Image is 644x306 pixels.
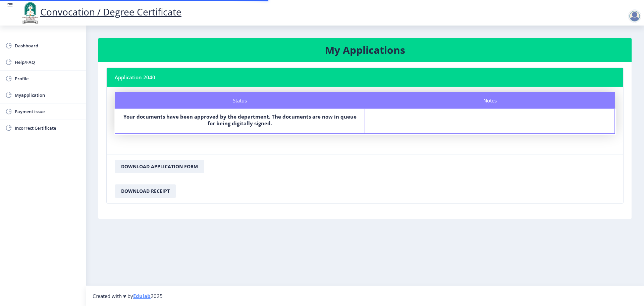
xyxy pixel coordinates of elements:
[15,124,80,132] span: Incorrect Certificate
[365,92,615,109] div: Notes
[20,5,181,18] a: Convocation / Degree Certificate
[15,107,80,116] span: Payment issue
[115,92,365,109] div: Status
[115,160,204,173] button: Download Application Form
[15,42,80,50] span: Dashboard
[123,113,357,127] b: Your documents have been approved by the department. The documents are now in queue for being dig...
[20,1,40,24] img: logo
[107,68,623,87] nb-card-header: Application 2040
[106,43,624,57] h3: My Applications
[93,293,163,299] span: Created with ♥ by 2025
[15,58,80,66] span: Help/FAQ
[115,184,176,198] button: Download Receipt
[15,91,80,99] span: Myapplication
[15,75,80,83] span: Profile
[133,293,151,299] a: Edulab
